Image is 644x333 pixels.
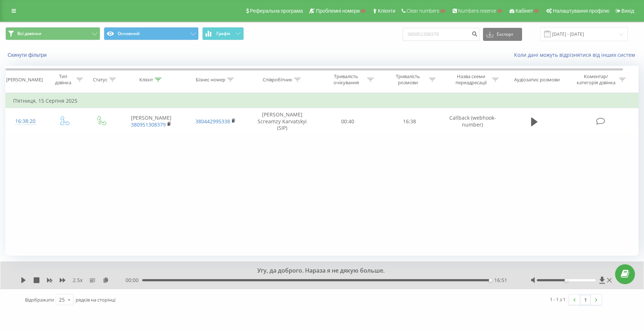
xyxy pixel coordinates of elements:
span: 16:51 [494,277,507,284]
span: Вихід [622,8,634,14]
td: [PERSON_NAME] [119,108,184,135]
div: Статус [93,77,107,83]
span: Клієнти [378,8,395,14]
a: 380951308379 [131,121,166,128]
button: Всі дзвінки [5,27,100,40]
div: 25 [59,296,65,303]
td: 16:38 [379,108,441,135]
button: Графік [202,27,244,40]
div: Бізнес номер [196,77,225,83]
div: Назва схеми переадресації [452,73,490,86]
div: Клієнт [139,77,153,83]
span: Clear numbers [407,8,439,14]
span: Реферальна програма [250,8,303,14]
td: 00:40 [317,108,379,135]
a: 1 [580,295,591,305]
div: 1 - 1 з 1 [550,296,565,303]
span: Графік [216,31,230,36]
div: Коментар/категорія дзвінка [575,73,617,86]
span: Numbers reserve [458,8,496,14]
div: Угу, да доброго. Нараза я не дякую больше. [80,267,554,275]
span: Проблемні номери [316,8,360,14]
button: Основний [104,27,199,40]
a: 380442995338 [195,118,230,125]
span: Кабінет [516,8,533,14]
span: 00:00 [126,277,142,284]
span: Всі дзвінки [17,31,41,37]
input: Пошук за номером [403,28,479,41]
span: Налаштування профілю [553,8,609,14]
td: П’ятниця, 15 Серпня 2025 [6,94,639,108]
td: Callback (webhook-number) [441,108,505,135]
div: [PERSON_NAME] [6,77,43,83]
span: 2.5 x [73,277,82,284]
div: Співробітник [263,77,292,83]
div: Тип дзвінка [52,73,75,86]
span: рядків на сторінці [76,296,115,303]
div: Accessibility label [489,279,492,282]
span: Відображати [25,296,54,303]
a: Коли дані можуть відрізнятися вiд інших систем [514,51,639,58]
div: Тривалість розмови [389,73,427,86]
div: Accessibility label [565,279,568,282]
div: 16:38:20 [13,114,38,128]
button: Скинути фільтри [5,52,50,58]
div: Тривалість очікування [327,73,365,86]
button: Експорт [483,28,522,41]
div: Аудіозапис розмови [514,77,560,83]
td: [PERSON_NAME] Screamzy Karvatskyi (SIP) [248,108,317,135]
